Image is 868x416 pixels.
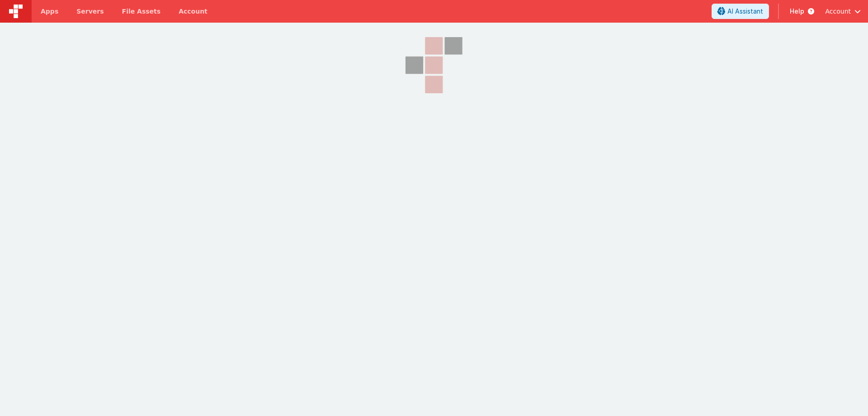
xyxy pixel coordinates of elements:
[76,7,104,16] span: Servers
[712,4,769,19] button: AI Assistant
[41,7,58,16] span: Apps
[825,7,861,16] button: Account
[727,7,763,16] span: AI Assistant
[825,7,851,16] span: Account
[122,7,161,16] span: File Assets
[790,7,804,16] span: Help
